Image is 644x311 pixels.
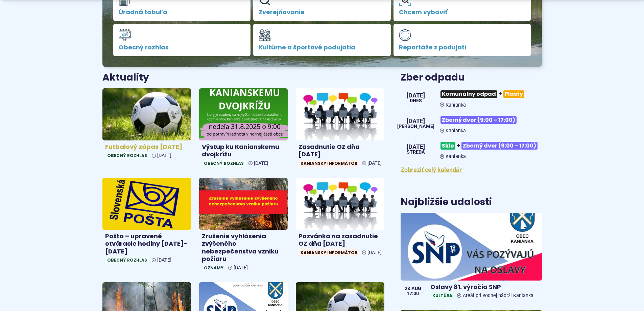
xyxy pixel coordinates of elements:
[367,250,382,256] span: [DATE]
[299,143,382,158] h4: Zasadnutie OZ dňa [DATE]
[367,160,382,166] span: [DATE]
[202,160,246,167] span: Obecný rozhlas
[401,88,542,108] a: Komunálny odpad+Plasty Kanianka [DATE] Dnes
[254,160,268,166] span: [DATE]
[397,124,434,129] span: [PERSON_NAME]
[407,144,425,150] span: [DATE]
[202,143,285,158] h4: Výstup ku Kanianskemu dvojkrížu
[407,150,425,155] span: streda
[259,9,385,16] span: Zverejňovanie
[105,257,149,264] span: Obecný rozhlas
[430,283,539,291] h4: Oslavy 81. výročia SNP
[446,154,466,159] span: Kanianka
[393,24,531,56] a: Reportáže z podujatí
[405,291,421,296] span: 17:00
[430,292,454,299] span: Kultúra
[113,24,251,56] a: Obecný rozhlas
[401,113,542,134] a: Zberný dvor (9:00 – 17:00) Kanianka [DATE] [PERSON_NAME]
[102,72,149,83] h3: Aktuality
[299,249,359,256] span: Kaniansky informátor
[461,142,538,150] span: Zberný dvor (9:00 – 17:00)
[446,102,466,108] span: Kanianka
[202,232,285,263] h4: Zrušenie vyhlásenia zvýšeného nebezpečenstva vzniku požiaru
[157,153,171,158] span: [DATE]
[299,160,359,167] span: Kaniansky informátor
[119,44,245,51] span: Obecný rozhlas
[446,128,466,134] span: Kanianka
[259,44,385,51] span: Kultúrne a športové podujatia
[299,232,382,248] h4: Pozvánka na zasadnutie OZ dňa [DATE]
[234,265,248,271] span: [DATE]
[401,72,542,83] h3: Zber odpadu
[157,257,171,263] span: [DATE]
[503,90,524,98] span: Plasty
[407,98,425,103] span: Dnes
[102,178,191,266] a: Pošta – upravené otváracie hodiny [DATE]-[DATE] Obecný rozhlas [DATE]
[399,9,526,16] span: Chcem vybaviť
[199,88,288,170] a: Výstup ku Kanianskemu dvojkrížu Obecný rozhlas [DATE]
[401,213,542,302] a: Oslavy 81. výročia SNP KultúraAreál pri vodnej nádrži Kanianka 28 aug 17:00
[405,286,410,291] span: 28
[440,142,455,150] span: Sklo
[119,9,245,16] span: Úradná tabuľa
[105,152,149,159] span: Obecný rozhlas
[397,118,434,124] span: [DATE]
[399,44,526,51] span: Reportáže z podujatí
[411,286,421,291] span: aug
[296,178,384,259] a: Pozvánka na zasadnutie OZ dňa [DATE] Kaniansky informátor [DATE]
[401,166,462,173] a: Zobraziť celý kalendár
[401,139,542,159] a: Sklo+Zberný dvor (9:00 – 17:00) Kanianka [DATE] streda
[463,293,533,298] span: Areál pri vodnej nádrži Kanianka
[102,88,191,162] a: Futbalový zápas [DATE] Obecný rozhlas [DATE]
[407,92,425,98] span: [DATE]
[253,24,391,56] a: Kultúrne a športové podujatia
[105,232,188,256] h4: Pošta – upravené otváracie hodiny [DATE]-[DATE]
[440,116,517,124] span: Zberný dvor (9:00 – 17:00)
[105,143,188,151] h4: Futbalový zápas [DATE]
[401,197,492,207] h3: Najbližšie udalosti
[202,264,225,271] span: Oznamy
[440,88,542,101] h3: +
[199,178,288,274] a: Zrušenie vyhlásenia zvýšeného nebezpečenstva vzniku požiaru Oznamy [DATE]
[440,90,497,98] span: Komunálny odpad
[440,139,542,152] h3: +
[296,88,384,170] a: Zasadnutie OZ dňa [DATE] Kaniansky informátor [DATE]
